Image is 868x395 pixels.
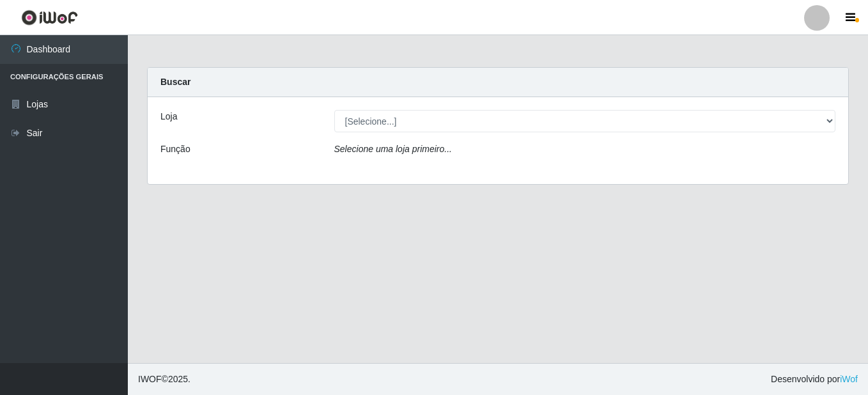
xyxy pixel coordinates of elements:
span: IWOF [138,374,162,384]
label: Função [160,143,190,156]
label: Loja [160,110,177,123]
span: Desenvolvido por [771,373,858,386]
strong: Buscar [160,77,190,87]
span: © 2025 . [138,373,190,386]
a: iWof [840,374,858,384]
i: Selecione uma loja primeiro... [334,144,452,154]
img: CoreUI Logo [21,10,78,26]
